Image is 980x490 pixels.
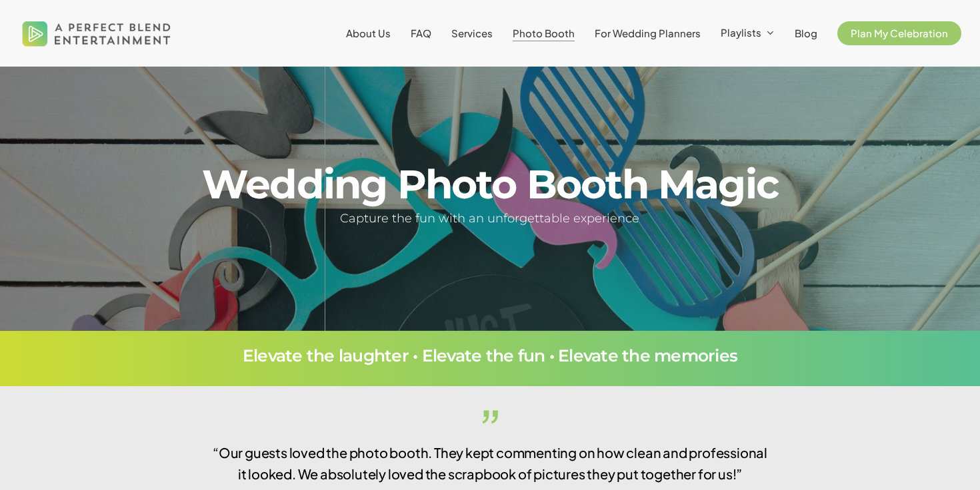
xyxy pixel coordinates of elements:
[411,27,431,39] span: FAQ
[795,28,817,39] a: Blog
[451,27,493,39] span: Services
[40,348,940,364] h3: Elevate the laughter • Elevate the fun • Elevate the memories
[451,28,493,39] a: Services
[595,27,701,39] span: For Wedding Planners
[19,9,175,57] img: A Perfect Blend Entertainment
[346,28,391,39] a: About Us
[595,28,701,39] a: For Wedding Planners
[837,28,961,39] a: Plan My Celebration
[851,27,948,39] span: Plan My Celebration
[721,26,761,39] span: Playlists
[346,27,391,39] span: About Us
[195,209,784,228] h5: Capture the fun with an unforgettable experience
[212,402,768,455] span: ”
[721,27,775,39] a: Playlists
[411,28,431,39] a: FAQ
[195,164,784,204] h1: Wedding Photo Booth Magic
[795,27,817,39] span: Blog
[513,28,575,39] a: Photo Booth
[513,27,575,39] span: Photo Booth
